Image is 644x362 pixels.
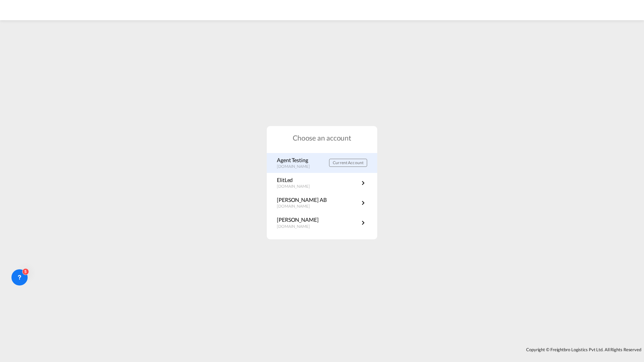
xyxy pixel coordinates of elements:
a: [PERSON_NAME][DOMAIN_NAME] [277,216,367,229]
a: [PERSON_NAME] AB[DOMAIN_NAME] [277,196,367,209]
p: [DOMAIN_NAME] [277,204,326,209]
button: Current Account [329,159,367,167]
p: Agent Testing [277,156,317,164]
p: [PERSON_NAME] AB [277,196,326,204]
md-icon: icon-chevron-right [359,199,367,207]
p: [PERSON_NAME] [277,216,319,223]
a: Agent Testing[DOMAIN_NAME] Current Account [277,156,367,170]
p: [DOMAIN_NAME] [277,164,317,170]
p: [DOMAIN_NAME] [277,224,319,230]
md-icon: icon-chevron-right [359,179,367,187]
p: [DOMAIN_NAME] [277,184,317,189]
h1: Choose an account [267,133,377,143]
md-icon: icon-chevron-right [359,219,367,227]
span: Current Account [333,160,363,165]
a: ElitLed[DOMAIN_NAME] [277,176,367,189]
p: ElitLed [277,176,317,184]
